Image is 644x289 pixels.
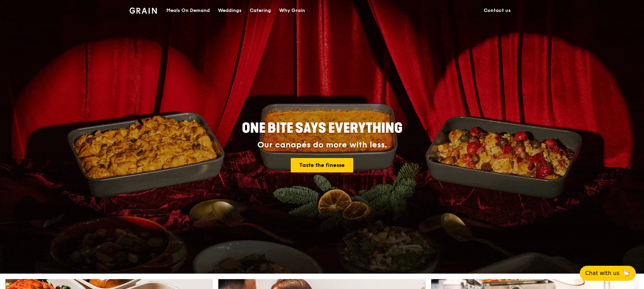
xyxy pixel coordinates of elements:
div: Our canapés do more with less. [199,140,445,150]
a: Catering [246,0,275,21]
span: 🦙 [622,269,630,277]
span: ONE BITE SAYS EVERYTHING [242,120,402,136]
button: Chat with us🦙 [580,266,636,281]
div: Weddings [218,0,242,21]
div: Meals On Demand [166,0,210,21]
a: Taste the finesse [291,158,353,172]
img: Grain [129,8,157,14]
a: Why Grain [275,0,309,21]
div: Catering [250,0,271,21]
div: Why Grain [279,0,305,21]
a: Contact us [480,0,515,21]
span: Chat with us [585,269,619,277]
a: Weddings [214,0,246,21]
